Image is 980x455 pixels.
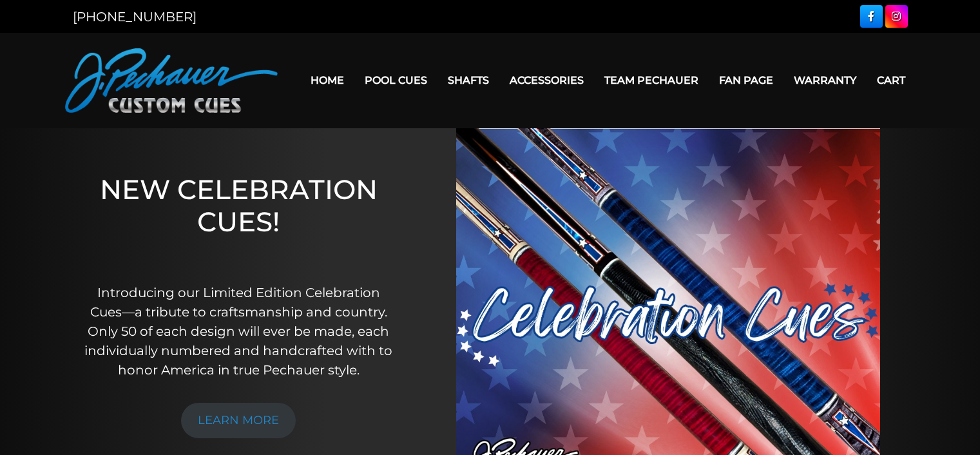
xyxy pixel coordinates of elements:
a: Warranty [783,64,867,97]
p: Introducing our Limited Edition Celebration Cues—a tribute to craftsmanship and country. Only 50 ... [80,283,397,380]
h1: NEW CELEBRATION CUES! [80,173,397,266]
a: Cart [867,64,916,97]
img: Pechauer Custom Cues [65,48,278,113]
a: Pool Cues [354,64,437,97]
a: LEARN MORE [181,403,296,438]
a: Accessories [499,64,594,97]
a: Home [300,64,354,97]
a: [PHONE_NUMBER] [73,9,197,24]
a: Team Pechauer [594,64,709,97]
a: Shafts [437,64,499,97]
a: Fan Page [709,64,783,97]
